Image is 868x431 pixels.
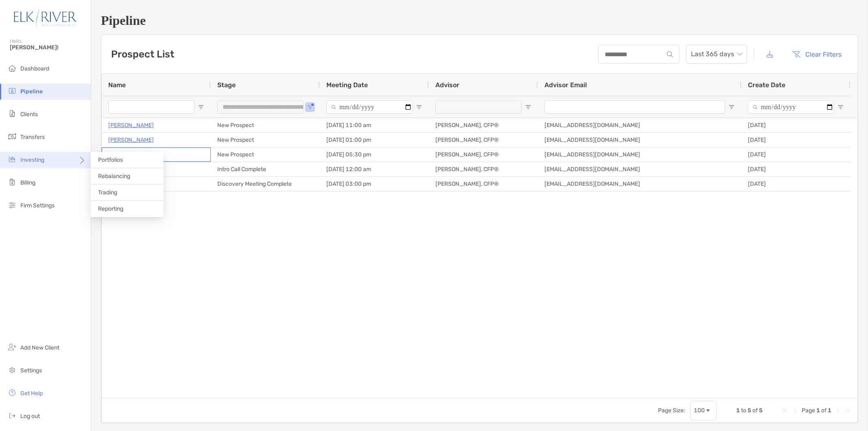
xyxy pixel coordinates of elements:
button: Open Filter Menu [198,104,204,110]
div: [EMAIL_ADDRESS][DOMAIN_NAME] [538,147,741,162]
span: Clients [20,111,38,118]
span: Log out [20,413,40,420]
img: firm-settings icon [7,200,17,210]
div: Page Size [690,401,717,420]
button: Open Filter Menu [837,104,844,110]
img: billing icon [7,177,17,187]
span: Investing [20,156,44,163]
span: Stage [217,81,236,89]
div: [DATE] 11:00 am [320,118,429,132]
span: Portfolios [98,156,123,163]
span: Settings [20,367,42,374]
span: Dashboard [20,65,49,72]
img: pipeline icon [7,86,17,96]
span: of [821,407,826,414]
div: New Prospect [211,118,320,132]
input: Create Date Filter Input [748,101,834,114]
div: [EMAIL_ADDRESS][DOMAIN_NAME] [538,162,741,176]
div: [EMAIL_ADDRESS][DOMAIN_NAME] [538,133,741,147]
input: Name Filter Input [108,101,195,114]
a: [PERSON_NAME] [108,135,154,145]
img: Zoe Logo [10,3,81,33]
span: Pipeline [20,88,43,95]
img: input icon [667,51,673,57]
div: Previous Page [792,407,798,414]
div: [PERSON_NAME], CFP® [429,118,538,132]
img: clients icon [7,109,17,119]
button: Clear Filters [786,45,848,63]
div: [PERSON_NAME], CFP® [429,147,538,162]
img: transfers icon [7,132,17,141]
div: [DATE] 05:30 pm [320,147,429,162]
span: Get Help [20,390,43,397]
div: [DATE] 03:00 pm [320,177,429,191]
span: Trading [98,189,117,196]
span: of [752,407,758,414]
input: Advisor Email Filter Input [544,101,725,114]
span: Advisor [435,81,459,89]
img: investing icon [7,154,17,164]
h1: Pipeline [101,13,858,28]
span: 1 [828,407,831,414]
div: [DATE] [741,147,851,162]
span: 5 [759,407,763,414]
img: settings icon [7,365,17,375]
span: Rebalancing [98,173,130,180]
div: First Page [782,407,789,414]
span: Last 365 days [691,45,742,63]
div: [EMAIL_ADDRESS][DOMAIN_NAME] [538,118,741,132]
div: Discovery Meeting Complete [211,177,320,191]
span: Billing [20,179,35,186]
div: [DATE] 01:00 pm [320,133,429,147]
span: Firm Settings [20,202,55,209]
img: logout icon [7,411,17,420]
div: [PERSON_NAME], CFP® [429,162,538,176]
span: 1 [816,407,820,414]
img: add_new_client icon [7,342,17,352]
div: Next Page [835,407,841,414]
span: Advisor Email [544,81,587,89]
span: Create Date [748,81,785,89]
img: get-help icon [7,388,17,398]
input: Meeting Date Filter Input [326,101,413,114]
div: [DATE] [741,162,851,176]
div: [EMAIL_ADDRESS][DOMAIN_NAME] [538,177,741,191]
div: [DATE] [741,118,851,132]
span: Transfers [20,134,45,141]
div: [PERSON_NAME], CFP® [429,133,538,147]
span: Page [802,407,815,414]
span: 1 [736,407,740,414]
button: Open Filter Menu [728,104,735,110]
span: Meeting Date [326,81,368,89]
span: Add New Client [20,344,59,351]
button: Open Filter Menu [307,104,313,110]
span: 5 [748,407,751,414]
span: to [741,407,746,414]
div: [DATE] [741,133,851,147]
a: [PERSON_NAME] [108,120,154,130]
div: New Prospect [211,147,320,162]
div: [DATE] [741,177,851,191]
div: Page Size: [658,407,685,414]
h3: Prospect List [111,48,174,60]
div: Intro Call Complete [211,162,320,176]
div: [PERSON_NAME], CFP® [429,177,538,191]
div: 100 [694,407,705,414]
span: Reporting [98,205,123,212]
span: Name [108,81,126,89]
span: [PERSON_NAME]! [10,44,86,51]
div: Last Page [844,407,851,414]
button: Open Filter Menu [525,104,531,110]
img: dashboard icon [7,63,17,73]
div: New Prospect [211,133,320,147]
div: [DATE] 12:00 am [320,162,429,176]
button: Open Filter Menu [416,104,422,110]
a: [PERSON_NAME] [108,150,154,160]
